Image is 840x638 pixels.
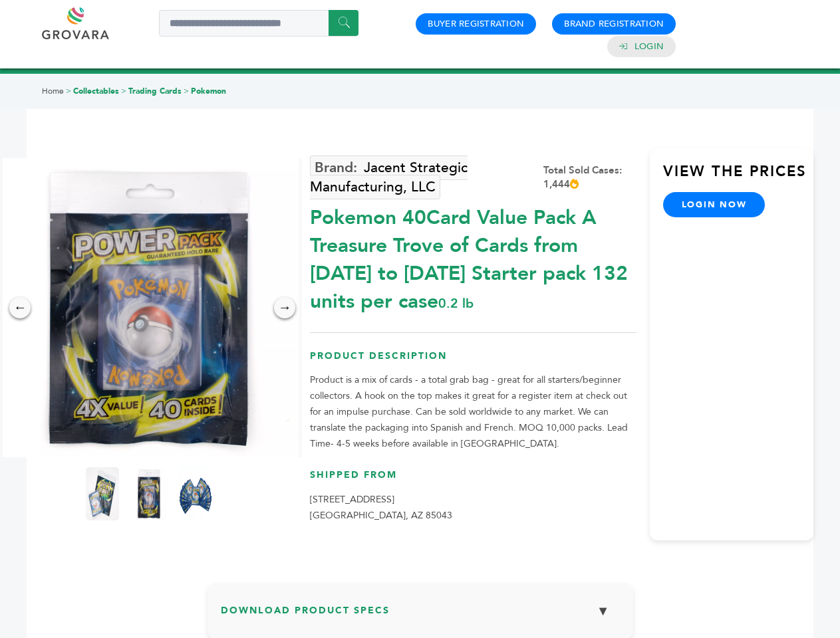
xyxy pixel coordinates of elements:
img: Pokemon 40-Card Value Pack – A Treasure Trove of Cards from 1996 to 2024 - Starter pack! 132 unit... [132,467,166,520]
div: Total Sold Cases: 1,444 [543,163,636,191]
div: Pokemon 40Card Value Pack A Treasure Trove of Cards from [DATE] to [DATE] Starter pack 132 units ... [310,197,636,316]
p: Product is a mix of cards - a total grab bag - great for all starters/beginner collectors. A hook... [310,372,636,452]
span: > [184,86,189,96]
a: Login [634,41,664,53]
span: 0.2 lb [438,294,474,312]
span: > [66,86,71,96]
a: Brand Registration [564,18,664,30]
p: [STREET_ADDRESS] [GEOGRAPHIC_DATA], AZ 85043 [310,492,636,524]
a: Trading Cards [128,86,182,96]
a: Buyer Registration [428,18,524,30]
h3: Download Product Specs [221,597,620,635]
a: Collectables [73,86,119,96]
img: Pokemon 40-Card Value Pack – A Treasure Trove of Cards from 1996 to 2024 - Starter pack! 132 unit... [86,467,119,520]
a: Pokemon [191,86,226,96]
h3: View the Prices [663,161,813,192]
div: ← [9,297,31,318]
img: Pokemon 40-Card Value Pack – A Treasure Trove of Cards from 1996 to 2024 - Starter pack! 132 unit... [179,467,212,520]
div: → [274,297,295,318]
a: Jacent Strategic Manufacturing, LLC [310,156,468,199]
input: Search a product or brand... [159,10,358,37]
button: ▼ [587,597,620,625]
a: Home [42,86,64,96]
h3: Product Description [310,350,636,373]
span: > [121,86,126,96]
a: login now [663,192,766,217]
h3: Shipped From [310,469,636,492]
